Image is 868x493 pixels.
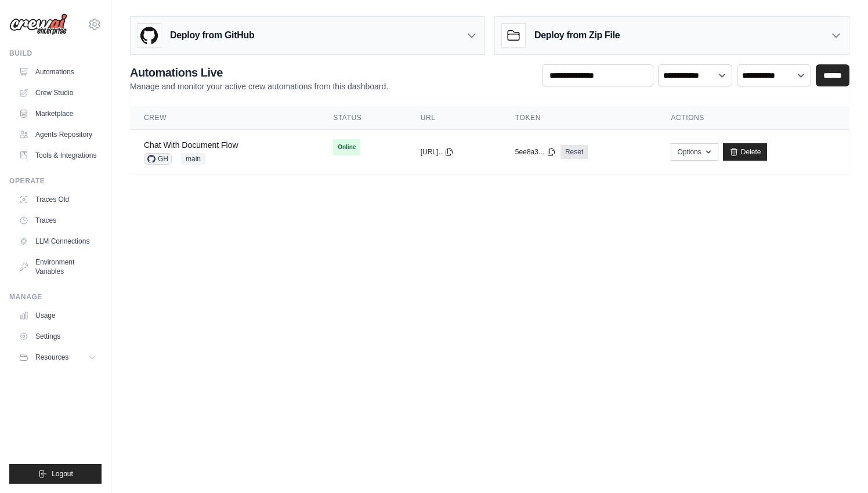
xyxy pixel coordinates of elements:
[14,327,102,346] a: Settings
[657,106,849,130] th: Actions
[333,139,360,155] span: Online
[170,28,254,42] h3: Deploy from GitHub
[14,211,102,230] a: Traces
[52,469,73,478] span: Logout
[14,190,102,209] a: Traces Old
[407,106,501,130] th: URL
[515,147,556,157] button: 5ee8a3...
[144,153,172,165] span: GH
[14,84,102,102] a: Crew Studio
[560,145,588,159] a: Reset
[9,49,102,58] div: Build
[144,140,238,150] a: Chat With Document Flow
[9,464,102,484] button: Logout
[534,28,620,42] h3: Deploy from Zip File
[130,81,388,92] p: Manage and monitor your active crew automations from this dashboard.
[14,232,102,251] a: LLM Connections
[14,306,102,325] a: Usage
[138,24,161,47] img: GitHub Logo
[671,143,718,161] button: Options
[319,106,407,130] th: Status
[14,146,102,165] a: Tools & Integrations
[9,13,67,35] img: Logo
[14,348,102,367] button: Resources
[130,64,388,81] h2: Automations Live
[14,125,102,144] a: Agents Repository
[501,106,657,130] th: Token
[9,292,102,302] div: Manage
[181,153,205,165] span: main
[35,353,68,362] span: Resources
[14,63,102,81] a: Automations
[9,176,102,186] div: Operate
[723,143,768,161] a: Delete
[14,104,102,123] a: Marketplace
[130,106,319,130] th: Crew
[14,253,102,281] a: Environment Variables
